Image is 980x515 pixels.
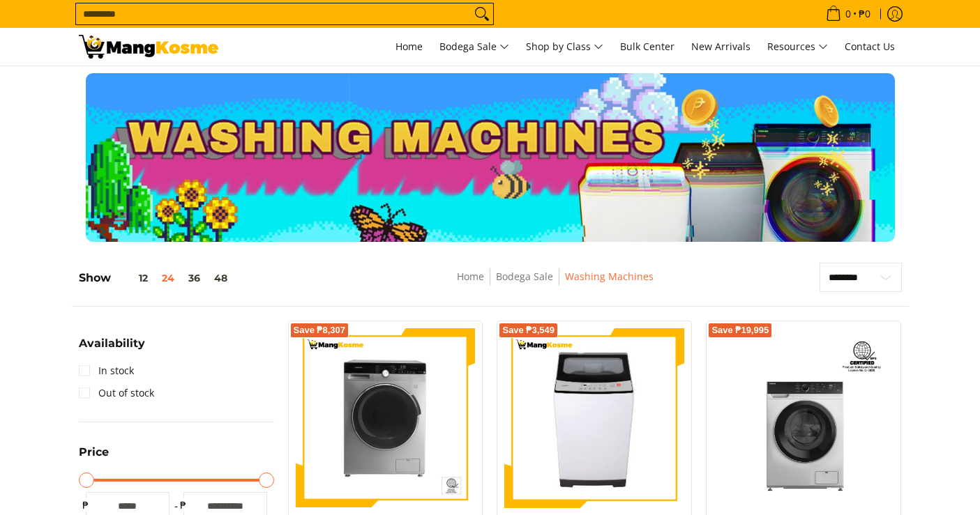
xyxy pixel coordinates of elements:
[207,272,234,284] button: 48
[613,28,681,66] a: Bulk Center
[511,328,679,508] img: condura-7.5kg-topload-non-inverter-washing-machine-class-c-full-view-mang-kosme
[181,272,207,284] button: 36
[711,326,769,335] span: Save ₱19,995
[432,28,516,66] a: Bodega Sale
[79,338,145,360] summary: Open
[857,9,873,19] span: ₱0
[714,328,894,508] img: Toshiba 10.5 KG Front Load Inverter Washing Machine (Class A)
[232,28,902,66] nav: Main Menu
[502,326,555,335] span: Save ₱3,549
[620,40,674,53] span: Bulk Center
[395,40,423,53] span: Home
[79,35,218,59] img: Washing Machines l Mang Kosme: Home Appliances Warehouse Sale Partner
[457,270,484,283] a: Home
[355,268,755,300] nav: Breadcrumbs
[760,28,835,66] a: Resources
[843,9,853,19] span: 0
[496,270,553,283] a: Bodega Sale
[439,38,509,56] span: Bodega Sale
[79,271,234,285] h5: Show
[822,6,875,22] span: •
[79,498,93,512] span: ₱
[684,28,757,66] a: New Arrivals
[176,498,190,512] span: ₱
[111,272,155,284] button: 12
[79,447,109,458] span: Price
[79,360,134,382] a: In stock
[389,28,430,66] a: Home
[79,338,145,349] span: Availability
[845,40,895,53] span: Contact Us
[691,40,751,53] span: New Arrivals
[519,28,610,66] a: Shop by Class
[838,28,902,66] a: Contact Us
[471,3,493,24] button: Search
[79,382,154,404] a: Out of stock
[296,328,476,508] img: Condura 10 KG Front Load Combo Inverter Washing Machine (Premium)
[155,272,181,284] button: 24
[526,38,603,56] span: Shop by Class
[565,270,654,283] a: Washing Machines
[79,447,109,468] summary: Open
[294,326,346,335] span: Save ₱8,307
[767,38,828,56] span: Resources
